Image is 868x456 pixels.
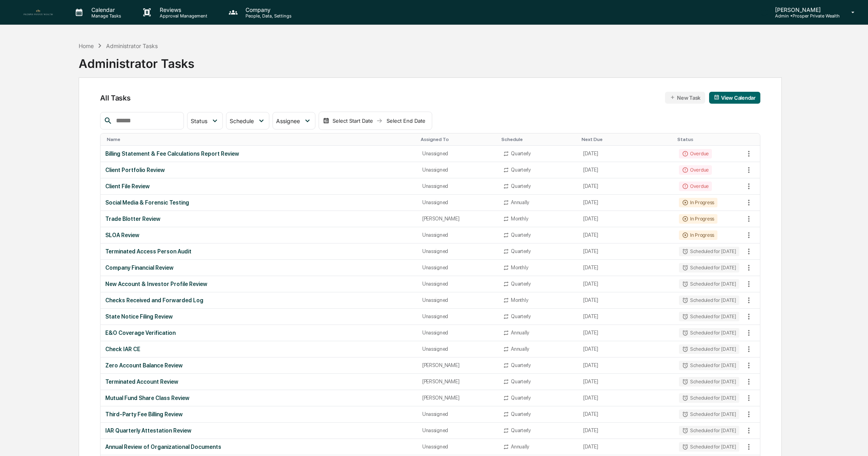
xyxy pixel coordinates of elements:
div: [PERSON_NAME] [422,362,493,368]
div: Check IAR CE [105,346,412,352]
div: Billing Statement & Fee Calculations Report Review [105,151,412,157]
div: Scheduled for [DATE] [679,426,739,435]
div: Unassigned [422,199,493,205]
td: [DATE] [578,423,674,439]
div: Annually [511,444,529,450]
div: Scheduled for [DATE] [679,410,739,419]
div: Scheduled for [DATE] [679,247,739,256]
div: Scheduled for [DATE] [679,442,739,452]
div: Overdue [679,149,712,158]
td: [DATE] [578,325,674,341]
div: Monthly [511,265,528,271]
img: calendar [323,118,329,124]
div: Unassigned [422,330,493,336]
div: Quarterly [511,411,531,417]
img: arrow right [376,118,383,124]
div: Toggle SortBy [107,137,414,142]
div: Checks Received and Forwarded Log [105,297,412,303]
div: Unassigned [422,411,493,417]
p: Calendar [85,6,125,13]
div: Unassigned [422,183,493,189]
td: [DATE] [578,390,674,406]
div: Unassigned [422,167,493,173]
iframe: Open customer support [843,430,864,451]
div: E&O Coverage Verification [105,330,412,336]
div: Unassigned [422,444,493,450]
div: Zero Account Balance Review [105,362,412,369]
div: Home [79,43,94,49]
div: Terminated Account Review [105,379,412,385]
span: Assignee [276,118,300,124]
div: Scheduled for [DATE] [679,361,739,370]
td: [DATE] [578,260,674,276]
div: Monthly [511,216,528,222]
p: Company [239,6,296,13]
td: [DATE] [578,178,674,195]
td: [DATE] [578,439,674,455]
div: Quarterly [511,232,531,238]
div: Quarterly [511,379,531,385]
div: Overdue [679,165,712,175]
div: Toggle SortBy [677,137,741,142]
div: Quarterly [511,167,531,173]
span: All Tasks [100,94,130,102]
div: Scheduled for [DATE] [679,344,739,354]
div: Scheduled for [DATE] [679,296,739,305]
p: Reviews [153,6,211,13]
td: [DATE] [578,292,674,309]
td: [DATE] [578,243,674,260]
div: Toggle SortBy [582,137,671,142]
p: Approval Management [153,13,211,19]
td: [DATE] [578,276,674,292]
span: Schedule [230,118,254,124]
div: Unassigned [422,151,493,157]
div: Overdue [679,182,712,191]
button: New Task [665,92,705,104]
div: Annual Review of Organizational Documents [105,444,412,450]
div: Unassigned [422,265,493,271]
div: In Progress [679,214,717,224]
div: Monthly [511,297,528,303]
p: [PERSON_NAME] [769,6,840,13]
div: Administrator Tasks [106,43,158,49]
div: Unassigned [422,232,493,238]
button: View Calendar [709,92,760,104]
div: Unassigned [422,248,493,254]
td: [DATE] [578,211,674,227]
div: Scheduled for [DATE] [679,393,739,403]
div: Annually [511,330,529,336]
div: Annually [511,199,529,205]
td: [DATE] [578,309,674,325]
div: Social Media & Forensic Testing [105,199,412,206]
div: Quarterly [511,281,531,287]
div: Unassigned [422,346,493,352]
div: Quarterly [511,151,531,157]
td: [DATE] [578,357,674,374]
div: IAR Quarterly Attestation Review [105,427,412,434]
div: Scheduled for [DATE] [679,263,739,272]
div: Unassigned [422,281,493,287]
div: SLOA Review [105,232,412,238]
p: People, Data, Settings [239,13,296,19]
div: In Progress [679,198,717,207]
div: Scheduled for [DATE] [679,279,739,289]
div: In Progress [679,230,717,240]
div: Toggle SortBy [421,137,495,142]
div: Third-Party Fee Billing Review [105,411,412,417]
div: [PERSON_NAME] [422,216,493,222]
span: Status [191,118,207,124]
td: [DATE] [578,374,674,390]
div: Scheduled for [DATE] [679,312,739,321]
td: [DATE] [578,406,674,423]
div: [PERSON_NAME] [422,395,493,401]
p: Admin • Prosper Private Wealth [769,13,840,19]
div: Trade Blotter Review [105,216,412,222]
div: Administrator Tasks [79,50,194,71]
div: Select End Date [384,118,428,124]
div: Select Start Date [331,118,375,124]
p: Manage Tasks [85,13,125,19]
div: Quarterly [511,395,531,401]
div: Client File Review [105,183,412,189]
td: [DATE] [578,227,674,243]
div: Quarterly [511,427,531,433]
